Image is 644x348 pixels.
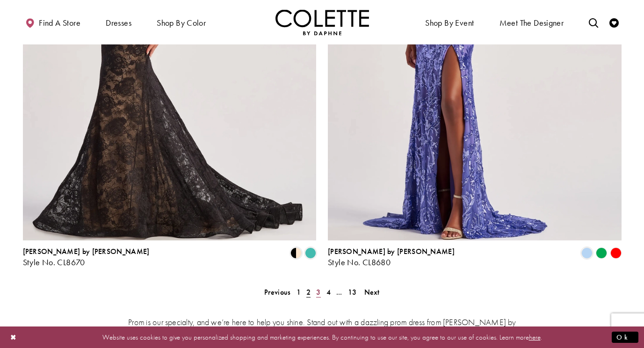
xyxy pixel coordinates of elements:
a: 4 [324,285,333,299]
div: Colette by Daphne Style No. CL8670 [23,247,150,267]
span: 13 [348,287,357,297]
span: Meet the designer [499,18,564,28]
img: Colette by Daphne [275,9,369,35]
a: Visit Home Page [275,9,369,35]
p: Website uses cookies to give you personalized shopping and marketing experiences. By continuing t... [67,331,577,343]
button: Close Dialog [6,329,22,345]
span: Shop By Event [425,18,474,28]
span: Shop by color [154,9,208,35]
i: Emerald [596,247,607,259]
a: ... [333,285,345,299]
a: 1 [294,285,304,299]
a: Meet the designer [497,9,566,35]
a: Prev Page [261,285,293,299]
i: Black/Nude [290,247,302,259]
a: Toggle search [586,9,601,35]
button: Submit Dialog [612,331,638,343]
span: Style No. CL8670 [23,257,85,268]
span: Style No. CL8680 [328,257,391,268]
i: Periwinkle [581,247,593,259]
a: 13 [345,285,360,299]
span: Current page [304,285,313,299]
span: Shop By Event [423,9,476,35]
span: ... [336,287,342,297]
a: here [529,332,541,341]
span: [PERSON_NAME] by [PERSON_NAME] [328,246,455,256]
span: [PERSON_NAME] by [PERSON_NAME] [23,246,150,256]
span: Find a store [39,18,80,28]
span: Previous [264,287,290,297]
a: Check Wishlist [607,9,621,35]
div: Colette by Daphne Style No. CL8680 [328,247,455,267]
span: Next [364,287,380,297]
i: Turquoise [305,247,316,259]
a: Next Page [362,285,383,299]
span: 2 [306,287,311,297]
span: Dresses [106,18,131,28]
i: Red [610,247,622,259]
a: Find a store [23,9,83,35]
span: Shop by color [157,18,206,28]
span: 1 [297,287,301,297]
a: 3 [313,285,323,299]
span: Dresses [103,9,134,35]
span: 4 [326,287,331,297]
span: 3 [316,287,320,297]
